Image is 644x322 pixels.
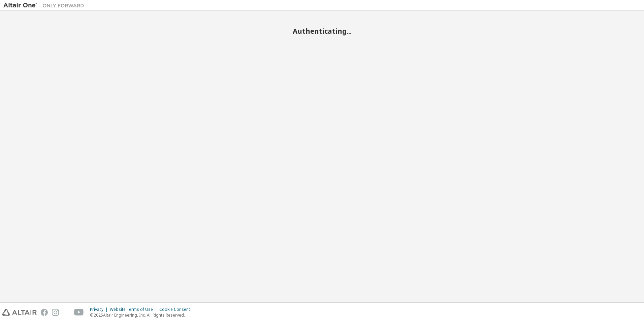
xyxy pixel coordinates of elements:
[2,309,37,316] img: altair_logo.svg
[3,27,641,35] h2: Authenticating...
[110,307,159,312] div: Website Terms of Use
[90,312,194,318] p: © 2025 Altair Engineering, Inc. All Rights Reserved.
[41,309,48,316] img: facebook.svg
[159,307,194,312] div: Cookie Consent
[74,309,84,316] img: youtube.svg
[52,309,59,316] img: instagram.svg
[3,2,88,9] img: Altair One
[90,307,110,312] div: Privacy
